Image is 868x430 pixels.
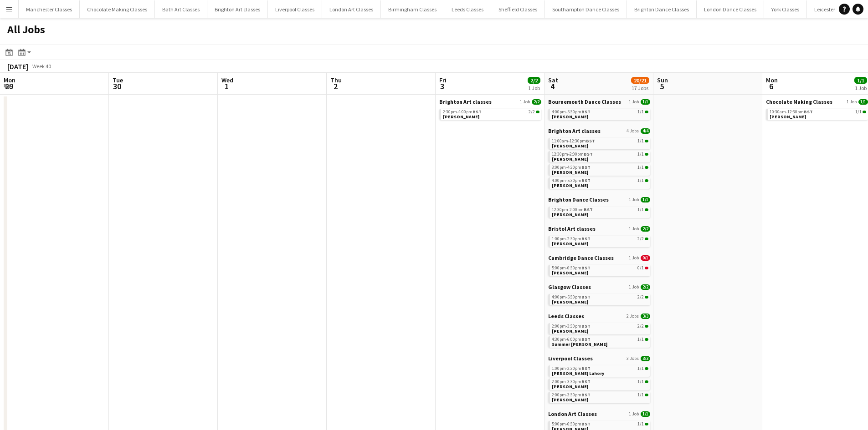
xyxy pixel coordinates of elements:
span: BST [804,109,813,115]
div: Leeds Classes2 Jobs3/32:00pm-3:30pmBST2/2[PERSON_NAME]4:30pm-6:00pmBST1/1Summer [PERSON_NAME] [548,313,650,355]
button: London Art Classes [322,0,381,18]
button: Brighton Art classes [207,0,268,18]
span: 12:30pm-2:00pm [552,152,593,157]
button: York Classes [764,0,807,18]
span: Wed [221,76,233,84]
div: Brighton Dance Classes1 Job1/112:30pm-2:00pmBST1/1[PERSON_NAME] [548,196,650,225]
span: 4/4 [641,128,650,134]
span: 2/2 [641,226,650,232]
span: BST [581,365,591,371]
span: 6 [765,81,778,91]
span: 30 [111,81,123,91]
span: Olga Hawkes [552,270,588,276]
span: 1/1 [641,197,650,202]
span: 20/21 [631,77,649,84]
span: BST [584,207,593,212]
span: 2 Jobs [627,314,639,319]
span: 0/1 [645,267,648,269]
a: Brighton Dance Classes1 Job1/1 [548,196,650,203]
span: 2/2 [536,111,539,113]
span: Week 40 [30,63,53,70]
span: 1/1 [863,111,866,113]
span: Chocolate Making Classes [766,98,832,105]
span: Brighton Art classes [548,127,601,134]
span: 1/1 [637,207,644,212]
div: 1 Job [528,85,540,91]
span: BST [584,151,593,157]
span: 0/1 [641,255,650,261]
span: 1/1 [854,77,867,84]
a: London Art Classes1 Job1/1 [548,410,650,417]
span: 2/2 [532,99,541,105]
span: 2/2 [645,238,648,240]
span: 1 Job [629,226,639,232]
div: 17 Jobs [632,85,649,91]
span: 4:00pm-5:30pm [552,110,591,114]
span: 2/2 [645,296,648,298]
span: 1/1 [637,178,644,183]
span: 1:00pm-2:30pm [552,237,591,241]
span: Sat [548,76,558,84]
a: 2:30pm-4:00pmBST2/2[PERSON_NAME] [443,109,539,119]
span: Helen Inniss [552,182,588,188]
a: 11:00am-12:30pmBST1/1[PERSON_NAME] [552,138,648,148]
span: 1 Job [629,255,639,261]
span: 12:30pm-2:00pm [552,207,593,212]
span: Will Hughes [770,114,806,120]
span: BST [581,109,591,115]
span: Georgina Ricciardi [552,156,588,162]
div: Chocolate Making Classes1 Job1/110:30am-12:30pmBST1/1[PERSON_NAME] [766,98,868,122]
span: 5:00pm-6:30pm [552,266,591,270]
a: 2:00pm-3:30pmBST1/1[PERSON_NAME] [552,392,648,402]
button: Brighton Dance Classes [627,0,697,18]
button: Bath Art Classes [155,0,207,18]
span: 0/1 [637,266,644,270]
span: Mon [766,76,778,84]
span: 1/1 [855,110,862,114]
span: 2:00pm-3:30pm [552,324,591,329]
span: 1/1 [637,337,644,342]
a: 10:30am-12:30pmBST1/1[PERSON_NAME] [770,109,866,119]
span: Kristie Lees [552,299,588,305]
span: 1/1 [645,166,648,169]
span: BST [581,323,591,329]
span: Summer McGibbon [552,341,607,347]
span: Brighton Art classes [439,98,492,105]
span: Lynsey Brown [552,384,588,390]
span: 3:00pm-4:30pm [552,165,591,170]
button: Leeds Classes [444,0,491,18]
span: 4:30pm-6:00pm [552,337,591,342]
span: Laura Edgoose [552,169,588,175]
span: 1 Job [629,99,639,105]
span: Fri [439,76,447,84]
div: Bristol Art classes1 Job2/21:00pm-2:30pmBST2/2[PERSON_NAME] [548,225,650,254]
a: Bournemouth Dance Classes1 Job1/1 [548,98,650,105]
span: BST [581,392,591,398]
span: 1/1 [645,338,648,341]
span: 1/1 [637,393,644,397]
span: BST [586,138,595,144]
span: Nicole Beeston [552,397,588,403]
span: 2 [329,81,342,91]
span: BST [581,164,591,170]
span: 4:00pm-5:30pm [552,178,591,183]
span: BST [581,336,591,342]
span: BST [581,379,591,384]
span: London Art Classes [548,410,597,417]
a: Chocolate Making Classes1 Job1/1 [766,98,868,105]
span: Beth Nicholson [552,328,588,334]
a: 1:00pm-2:30pmBST1/1[PERSON_NAME] Lahory [552,365,648,376]
span: Liverpool Classes [548,355,593,362]
span: 1/1 [641,411,650,417]
span: 2:00pm-3:30pm [552,393,591,397]
span: 2:00pm-3:30pm [552,379,591,384]
span: 2/2 [637,295,644,299]
div: 1 Job [855,85,867,91]
span: 2/2 [637,237,644,241]
span: Bournemouth Dance Classes [548,98,621,105]
span: 1/1 [858,99,868,105]
span: 2/2 [529,110,535,114]
span: 1/1 [637,110,644,114]
div: Brighton Art classes1 Job2/22:30pm-4:00pmBST2/2[PERSON_NAME] [439,98,541,122]
span: 5 [656,81,668,91]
